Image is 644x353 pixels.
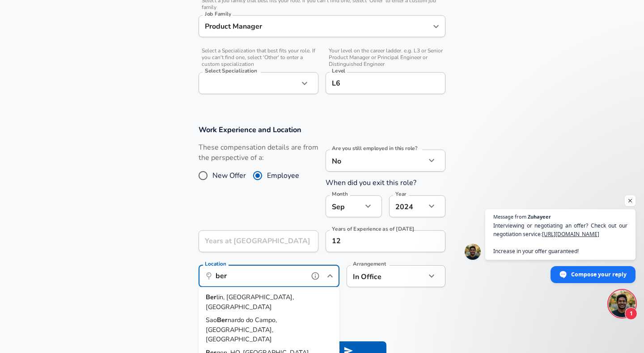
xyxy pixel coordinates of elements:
span: lin, [GEOGRAPHIC_DATA], [GEOGRAPHIC_DATA] [206,293,294,311]
label: Years of Experience as of [DATE] [332,226,415,232]
label: Level [332,68,345,73]
input: L3 [330,76,441,90]
span: Select a Specialization that best fits your role. If you can't find one, select 'Other' to enter ... [199,47,318,68]
span: Employee [267,170,299,181]
div: No [326,150,426,172]
input: 0 [199,230,299,252]
label: Arrangement [353,261,386,267]
span: Your level on the career ladder. e.g. L3 or Senior Product Manager or Principal Engineer or Disti... [326,47,445,68]
button: help [309,269,322,283]
strong: Ber [217,315,228,324]
span: 1 [625,307,637,320]
span: Message from [493,214,526,219]
label: Select Specialization [205,68,257,73]
label: Year [395,191,407,197]
label: These compensation details are from the perspective of a: [199,142,318,163]
label: Month [332,191,347,197]
div: In Office [347,265,412,287]
span: Compose your reply [571,267,627,282]
label: Location [205,261,226,267]
div: 2024 [389,195,426,217]
span: Interviewing or negotiating an offer? Check out our negotiation service: Increase in your offer g... [493,221,627,255]
label: When did you exit this role? [326,178,416,188]
span: Sao [206,315,217,324]
button: Close [324,270,336,282]
span: New Offer [212,170,246,181]
span: Zuhayeer [528,214,551,219]
div: Sep [326,195,362,217]
input: Software Engineer [203,19,428,33]
label: Are you still employed in this role? [332,146,417,151]
div: Open chat [609,290,636,317]
input: 7 [326,230,426,252]
label: Job Family [205,11,231,17]
span: nardo do Campo, [GEOGRAPHIC_DATA], [GEOGRAPHIC_DATA] [206,315,277,344]
strong: Ber [206,293,216,301]
h3: Work Experience and Location [199,125,445,135]
button: Open [430,20,442,33]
